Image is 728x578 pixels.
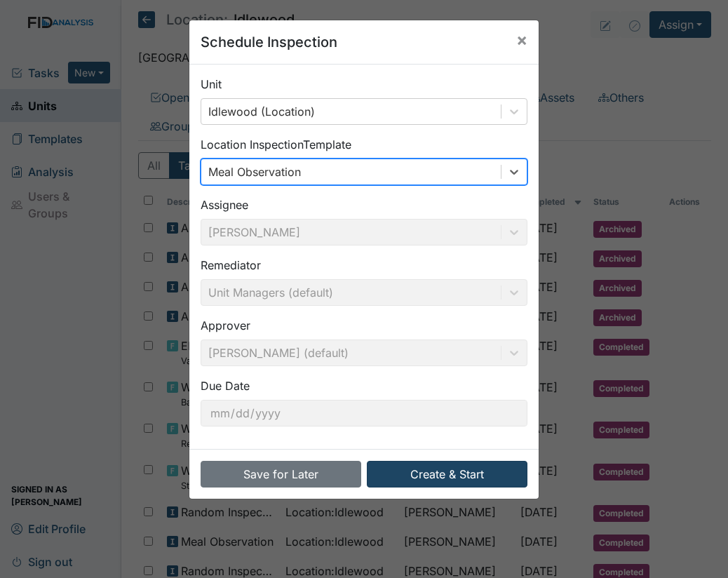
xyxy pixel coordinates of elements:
button: Save for Later [201,461,361,488]
button: Close [505,20,539,60]
button: Create & Start [367,461,527,488]
label: Unit [201,76,222,93]
label: Due Date [201,377,250,394]
span: × [516,29,527,50]
div: Idlewood (Location) [208,103,315,120]
label: Approver [201,317,250,334]
label: Remediator [201,257,261,274]
div: Meal Observation [208,163,301,180]
label: Assignee [201,196,248,213]
h5: Schedule Inspection [201,32,337,53]
label: Location Inspection Template [201,136,351,153]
